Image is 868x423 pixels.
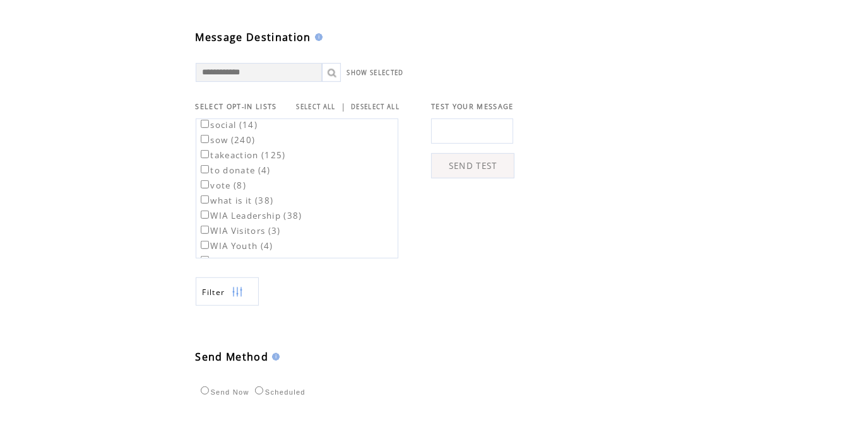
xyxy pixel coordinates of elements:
[198,388,249,396] label: Send Now
[196,30,311,44] span: Message Destination
[201,241,209,249] input: WIA Youth (4)
[201,150,209,158] input: takeaction (125)
[431,102,514,111] span: TEST YOUR MESSAGE
[198,225,281,236] label: WIA Visitors (3)
[201,120,209,128] input: social (14)
[198,255,270,267] label: wiachoir (16)
[198,119,258,130] label: social (14)
[196,102,277,111] span: SELECT OPT-IN LISTS
[201,256,209,264] input: wiachoir (16)
[196,277,259,306] a: Filter
[347,69,404,77] a: SHOW SELECTED
[201,386,209,395] input: Send Now
[201,195,209,204] input: what is it (38)
[198,134,256,146] label: sow (240)
[201,135,209,143] input: sow (240)
[255,386,263,395] input: Scheduled
[198,195,274,206] label: what is it (38)
[203,287,225,298] span: Show filters
[351,103,400,111] a: DESELECT ALL
[341,101,346,112] span: |
[198,210,302,221] label: WIA Leadership (38)
[196,350,269,364] span: Send Method
[201,180,209,188] input: vote (8)
[268,353,280,361] img: help.gif
[252,388,306,396] label: Scheduled
[232,278,243,306] img: filters.png
[198,180,247,191] label: vote (8)
[201,226,209,234] input: WIA Visitors (3)
[201,211,209,219] input: WIA Leadership (38)
[198,165,271,176] label: to donate (4)
[297,103,336,111] a: SELECT ALL
[198,240,273,252] label: WIA Youth (4)
[311,33,323,41] img: help.gif
[431,153,514,178] a: SEND TEST
[201,165,209,173] input: to donate (4)
[198,149,286,161] label: takeaction (125)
